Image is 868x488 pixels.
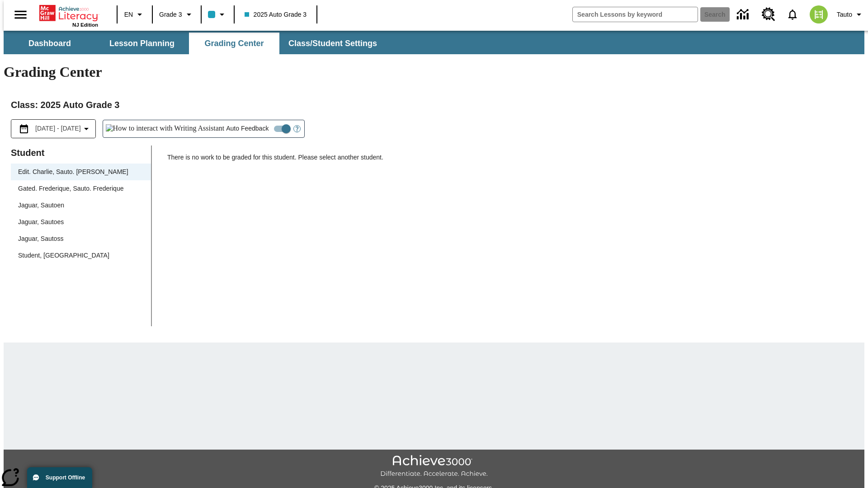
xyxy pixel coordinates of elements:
span: Lesson Planning [109,38,175,49]
div: Edit. Charlie, Sauto. [PERSON_NAME] [18,167,128,177]
p: There is no work to be graded for this student. Please select another student. [167,153,857,169]
h2: Class : 2025 Auto Grade 3 [11,98,857,112]
div: Jaguar, Sautoen [11,197,151,214]
svg: Collapse Date Range Filter [81,123,92,134]
span: Tauto [837,10,852,19]
span: Grading Center [204,38,264,49]
div: Student, [GEOGRAPHIC_DATA] [11,247,151,264]
span: Auto Feedback [226,124,269,133]
div: SubNavbar [4,31,864,54]
button: Profile/Settings [833,6,868,23]
span: Grade 3 [159,10,182,19]
a: Resource Center, Will open in new tab [756,2,781,27]
a: Data Center [731,2,756,27]
button: Language: EN, Select a language [120,6,149,23]
button: Support Offline [27,467,92,488]
div: Student, [GEOGRAPHIC_DATA] [18,251,109,260]
span: [DATE] - [DATE] [35,124,81,133]
div: Jaguar, Sautoes [11,214,151,230]
span: Support Offline [46,474,85,481]
div: Gated. Frederique, Sauto. Frederique [11,180,151,197]
div: Edit. Charlie, Sauto. [PERSON_NAME] [11,164,151,180]
span: Dashboard [28,38,71,49]
div: Gated. Frederique, Sauto. Frederique [18,184,123,193]
button: Open side menu [7,1,34,28]
div: SubNavbar [4,33,385,54]
div: Jaguar, Sautoen [18,201,64,210]
img: avatar image [810,5,828,23]
button: Select the date range menu item [15,123,92,134]
button: Class color is light blue. Change class color [204,6,231,23]
div: Home [39,3,98,28]
span: NJ Edition [72,22,98,28]
img: Achieve3000 Differentiate Accelerate Achieve [380,455,488,478]
div: Jaguar, Sautoss [11,230,151,247]
input: search field [573,7,698,22]
span: 2025 Auto Grade 3 [245,10,307,19]
p: Student [11,145,151,160]
div: Jaguar, Sautoss [18,234,63,244]
span: Class/Student Settings [288,38,377,49]
a: Home [39,4,98,22]
button: Lesson Planning [97,33,187,54]
a: Notifications [781,3,804,26]
span: EN [124,10,133,19]
button: Grade: Grade 3, Select a grade [156,6,198,23]
div: Jaguar, Sautoes [18,217,64,227]
button: Class/Student Settings [281,33,384,54]
button: Grading Center [189,33,279,54]
button: Open Help for Writing Assistant [290,120,304,137]
button: Select a new avatar [804,3,833,26]
h1: Grading Center [4,64,864,80]
button: Dashboard [5,33,95,54]
img: How to interact with Writing Assistant [106,124,225,133]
